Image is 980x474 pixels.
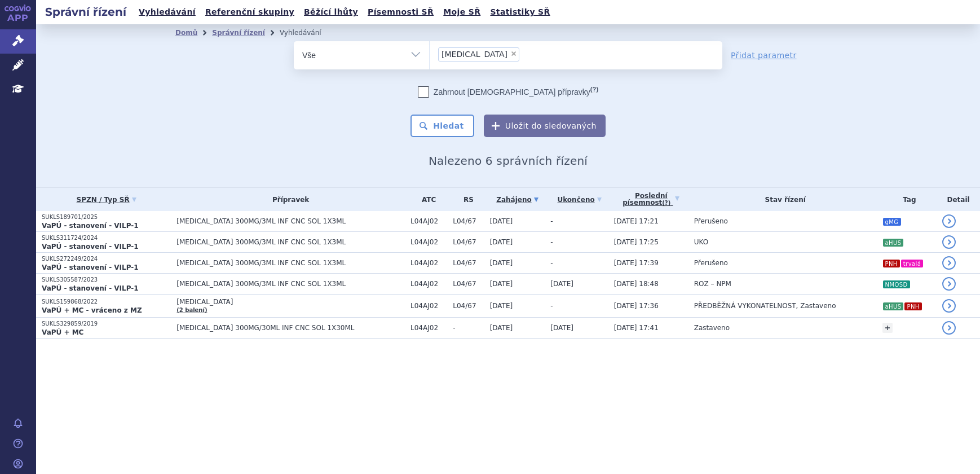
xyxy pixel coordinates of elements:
[490,217,513,225] span: [DATE]
[410,302,447,310] span: L04AJ02
[490,192,545,208] a: Zahájeno
[364,5,437,20] a: Písemnosti SŘ
[453,259,484,267] span: L04/67
[694,324,730,332] span: Zastaveno
[937,188,980,211] th: Detail
[405,188,447,211] th: ATC
[453,217,484,225] span: L04/67
[694,302,836,310] span: PŘEDBĚŽNÁ VYKONATELNOST, Zastaveno
[176,259,405,267] span: [MEDICAL_DATA] 300MG/3ML INF CNC SOL 1X3ML
[453,238,484,246] span: L04/67
[42,328,83,336] strong: VaPÚ + MC
[410,217,447,225] span: L04AJ02
[212,29,265,37] a: Správní řízení
[883,302,904,310] i: aHUS
[42,298,171,306] p: SUKLS159868/2022
[42,264,139,271] strong: VaPÚ - stanovení - VILP-1
[42,222,139,230] strong: VaPÚ - stanovení - VILP-1
[440,5,484,20] a: Moje SŘ
[731,50,797,61] a: Přidat parametr
[453,302,484,310] span: L04/67
[453,324,484,332] span: -
[410,115,474,137] button: Hledat
[484,115,606,137] button: Uložit do sledovaných
[614,302,659,310] span: [DATE] 17:36
[410,238,447,246] span: L04AJ02
[942,256,956,270] a: detail
[135,5,199,20] a: Vyhledávání
[42,255,171,263] p: SUKLS272249/2024
[510,50,517,57] span: ×
[490,324,513,332] span: [DATE]
[176,324,405,332] span: [MEDICAL_DATA] 300MG/30ML INF CNC SOL 1X30ML
[523,47,529,61] input: [MEDICAL_DATA]
[942,214,956,228] a: detail
[942,321,956,335] a: detail
[490,259,513,267] span: [DATE]
[883,239,904,247] i: aHUS
[280,24,336,41] li: Vyhledávání
[942,299,956,313] a: detail
[202,5,298,20] a: Referenční skupiny
[442,50,507,58] span: [MEDICAL_DATA]
[614,324,659,332] span: [DATE] 17:41
[550,238,553,246] span: -
[614,259,659,267] span: [DATE] 17:39
[410,324,447,332] span: L04AJ02
[410,259,447,267] span: L04AJ02
[590,86,598,93] abbr: (?)
[550,192,608,208] a: Ukončeno
[171,188,405,211] th: Přípravek
[614,217,659,225] span: [DATE] 17:21
[550,302,553,310] span: -
[550,280,573,288] span: [DATE]
[490,238,513,246] span: [DATE]
[36,4,135,20] h2: Správní řízení
[176,280,405,288] span: [MEDICAL_DATA] 300MG/3ML INF CNC SOL 1X3ML
[301,5,361,20] a: Běžící lhůty
[942,235,956,249] a: detail
[487,5,553,20] a: Statistiky SŘ
[418,86,598,98] label: Zahrnout [DEMOGRAPHIC_DATA] přípravky
[614,280,659,288] span: [DATE] 18:48
[550,217,553,225] span: -
[429,154,588,168] span: Nalezeno 6 správních řízení
[42,213,171,221] p: SUKLS189701/2025
[614,188,688,211] a: Poslednípísemnost(?)
[614,238,659,246] span: [DATE] 17:25
[176,238,405,246] span: [MEDICAL_DATA] 300MG/3ML INF CNC SOL 1X3ML
[42,192,171,208] a: SPZN / Typ SŘ
[42,306,142,314] strong: VaPÚ + MC - vráceno z MZ
[42,234,171,242] p: SUKLS311724/2024
[877,188,937,211] th: Tag
[453,280,484,288] span: L04/67
[42,320,171,328] p: SUKLS329859/2019
[882,323,893,333] a: +
[550,324,573,332] span: [DATE]
[176,217,405,225] span: [MEDICAL_DATA] 300MG/3ML INF CNC SOL 1X3ML
[694,259,728,267] span: Přerušeno
[447,188,484,211] th: RS
[410,280,447,288] span: L04AJ02
[904,302,921,310] i: PNH
[175,29,197,37] a: Domů
[662,200,670,207] abbr: (?)
[694,217,728,225] span: Přerušeno
[176,298,405,306] span: [MEDICAL_DATA]
[694,238,708,246] span: UKO
[176,307,207,313] a: (2 balení)
[42,243,139,251] strong: VaPÚ - stanovení - VILP-1
[42,284,139,292] strong: VaPÚ - stanovení - VILP-1
[942,277,956,291] a: detail
[883,280,910,288] i: NMOSD
[550,259,553,267] span: -
[490,280,513,288] span: [DATE]
[688,188,877,211] th: Stav řízení
[490,302,513,310] span: [DATE]
[901,260,923,267] i: trvalá
[694,280,731,288] span: ROZ – NPM
[42,276,171,284] p: SUKLS305587/2023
